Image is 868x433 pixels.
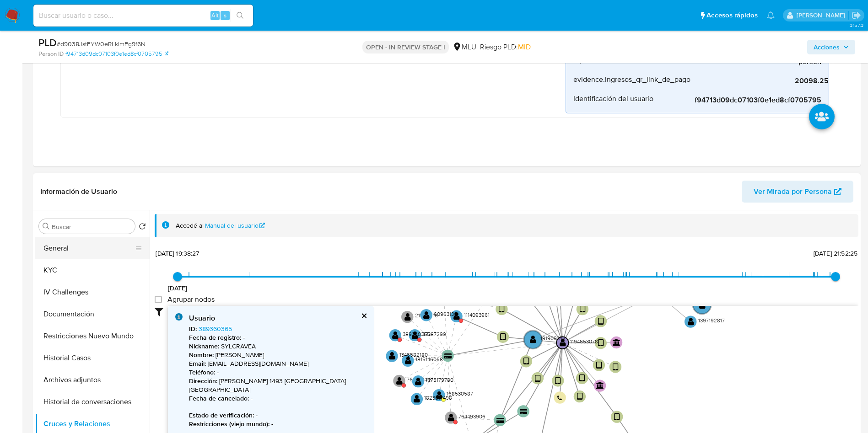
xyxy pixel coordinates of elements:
p: - [189,333,367,342]
text: 400535353 [710,299,737,307]
button: Acciones [807,40,855,54]
text:  [414,395,420,403]
text:  [436,390,442,399]
b: Restricciones (viejo mundo) : [189,419,270,428]
span: Agrupar nodos [167,295,215,304]
text: 1397192817 [698,316,725,324]
div: Usuario [189,313,367,323]
text: 1675179780 [426,376,453,384]
text: 60963130 [434,310,457,317]
text: 389360365 [403,330,430,337]
text: 1114093961 [464,311,490,319]
text:  [444,353,452,359]
a: Salir [852,11,861,20]
text:  [555,377,561,385]
span: Riesgo PLD: [480,42,531,52]
text:  [688,317,694,326]
a: Notificaciones [767,11,775,19]
button: Documentación [35,303,150,325]
button: Archivos adjuntos [35,369,150,391]
p: - [189,368,367,377]
b: Fecha de cancelado : [189,394,249,403]
b: Fecha de registro : [189,333,241,342]
button: KYC [35,259,150,281]
text:  [613,363,619,372]
button: Restricciones Nuevo Mundo [35,325,150,347]
text:  [453,312,460,321]
text:  [580,305,586,314]
span: [DATE] 21:52:25 [814,249,857,258]
b: Dirección : [189,376,217,385]
text:  [500,333,506,342]
span: Acciones [814,40,840,54]
h1: Información de Usuario [40,187,117,196]
text:  [520,408,528,414]
a: f94713d09dc07103f0e1ed8cf0705795 [65,50,168,58]
input: Buscar usuario o caso... [33,10,253,21]
text: 1823617498 [424,394,452,401]
text: 764034418 [407,375,432,383]
p: - [189,420,367,428]
text:  [579,374,585,383]
text:  [596,361,602,370]
span: Accesos rápidos [706,11,758,20]
b: Nombre : [189,350,214,359]
button: Ver Mirada por Persona [742,181,853,203]
text: 168530587 [447,390,473,397]
button: General [35,237,142,259]
b: ID : [189,324,197,333]
text: 191909346 [540,334,566,342]
button: Buscar [43,223,50,230]
span: MID [518,42,531,52]
span: 3.157.3 [850,21,863,29]
text:  [596,382,604,389]
p: [PERSON_NAME] 1493 [GEOGRAPHIC_DATA] [GEOGRAPHIC_DATA] [189,377,367,394]
button: search-icon [231,9,249,22]
button: Volver al orden por defecto [139,223,146,233]
span: s [224,11,226,20]
text:  [404,312,411,321]
text:  [613,338,620,345]
text: 37387299 [422,330,446,337]
b: Email : [189,359,206,368]
p: SYLCRAVEA [189,342,367,351]
span: # d9038JstEYW0eRLklmFg9f6N [57,39,146,48]
text:  [496,417,504,423]
b: Estado de verificación : [189,411,254,420]
text:  [523,357,529,366]
text:  [396,376,403,385]
text:  [535,374,541,383]
text:  [614,413,620,422]
text:  [699,300,706,309]
p: - [189,394,367,403]
div: MLU [453,42,476,52]
text:  [415,377,421,386]
text: 1346582180 [399,351,428,358]
text:  [499,305,505,314]
button: Historial de conversaciones [35,391,150,413]
span: Accedé al [176,221,204,230]
text:  [423,311,430,320]
text: 1815146068 [415,355,443,363]
b: Person ID [38,50,64,58]
a: 389360365 [199,324,232,333]
text: 1194653078 [570,337,598,345]
text:  [448,413,454,422]
text:  [392,331,399,340]
text:  [598,339,604,347]
text:  [557,395,562,401]
p: antonio.rossel@mercadolibre.com [797,11,848,20]
text: 211126716 [415,311,438,319]
button: cerrar [361,313,367,319]
text:  [405,356,411,365]
span: Ver Mirada por Persona [754,181,832,203]
p: OPEN - IN REVIEW STAGE I [362,41,449,53]
span: [DATE] 19:38:27 [156,249,199,258]
span: Alt [211,11,219,20]
button: Historial Casos [35,347,150,369]
text:  [560,338,566,347]
text:  [530,335,536,344]
input: Buscar [52,223,131,231]
p: [PERSON_NAME] [189,351,367,359]
text: 764493906 [458,412,485,420]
